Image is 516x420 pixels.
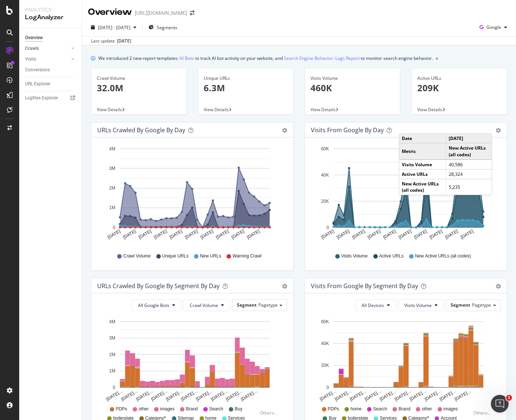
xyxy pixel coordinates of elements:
[446,169,492,179] td: 28,324
[246,229,261,240] text: [DATE]
[399,143,446,160] td: Metric
[399,160,446,170] td: Visits Volume
[25,6,76,13] div: Analytics
[328,406,339,412] span: PDPs
[417,82,501,94] p: 209K
[284,54,360,62] a: Search Engine Behavior: Logs Report
[486,24,501,30] span: Google
[398,299,444,311] button: Visits Volume
[472,302,491,308] span: Pagetype
[422,406,432,412] span: other
[429,229,444,240] text: [DATE]
[97,317,285,403] div: A chart.
[97,126,185,134] div: URLs Crawled by Google by day
[162,253,189,259] span: Unique URLs
[434,53,440,64] button: close banner
[311,143,498,246] div: A chart.
[310,82,394,94] p: 460K
[91,54,507,62] div: info banner
[311,126,384,134] div: Visits from Google by day
[326,385,329,390] text: 0
[446,160,492,170] td: 40,586
[446,143,492,160] td: New Active URLs (all codes)
[25,34,43,42] div: Overview
[160,406,174,412] span: images
[25,55,36,63] div: Visits
[367,229,381,240] text: [DATE]
[204,82,288,94] p: 6.3M
[321,146,329,151] text: 60K
[398,229,413,240] text: [DATE]
[258,302,278,308] span: Pagetype
[237,302,257,308] span: Segment
[116,406,127,412] span: PDPs
[157,24,177,31] span: Segments
[204,75,288,82] div: Unique URLs
[417,75,501,82] div: Active URLs
[97,143,285,246] div: A chart.
[232,253,261,259] span: Warning Crawl
[310,75,394,82] div: Visits Volume
[496,128,501,133] div: gear
[399,169,446,179] td: Active URLs
[132,299,181,311] button: All Google Bots
[109,185,115,191] text: 2M
[476,21,510,33] button: Google
[444,406,458,412] span: images
[260,410,281,416] div: Others...
[398,406,410,412] span: Brand
[139,406,149,412] span: other
[320,229,335,240] text: [DATE]
[123,253,150,259] span: Crawl Volume
[379,253,404,259] span: Active URLs
[109,352,115,357] text: 2M
[146,21,180,33] button: Segments
[117,38,131,44] div: [DATE]
[113,385,115,390] text: 0
[473,410,494,416] div: Others...
[25,66,50,74] div: Conversions
[109,335,115,341] text: 3M
[25,80,77,88] a: URL Explorer
[91,38,131,44] div: Last update
[399,134,446,143] td: Date
[451,302,470,308] span: Segment
[184,229,199,240] text: [DATE]
[25,34,77,42] a: Overview
[180,54,194,62] a: AI Bots
[417,106,442,113] span: View Details
[444,229,459,240] text: [DATE]
[415,253,471,259] span: New Active URLs (all codes)
[169,229,183,240] text: [DATE]
[282,128,287,133] div: gear
[336,229,350,240] text: [DATE]
[88,21,139,33] button: [DATE] - [DATE]
[311,317,498,403] svg: A chart.
[204,106,229,113] span: View Details
[98,54,433,62] div: We introduced 2 new report templates: to track AI bot activity on your website, and to monitor se...
[496,284,501,289] div: gear
[25,45,39,52] div: Crawls
[413,229,428,240] text: [DATE]
[321,199,329,204] text: 20K
[153,229,168,240] text: [DATE]
[109,319,115,324] text: 4M
[97,82,181,94] p: 32.0M
[138,229,152,240] text: [DATE]
[399,179,446,195] td: New Active URLs (all codes)
[321,341,329,346] text: 40K
[321,363,329,368] text: 20K
[138,302,169,308] span: All Google Bots
[97,282,220,290] div: URLs Crawled by Google By Segment By Day
[97,75,181,82] div: Crawl Volume
[361,302,384,308] span: All Devices
[25,13,76,22] div: LogAnalyzer
[200,229,214,240] text: [DATE]
[351,229,366,240] text: [DATE]
[506,395,512,401] span: 1
[310,106,336,113] span: View Details
[109,368,115,373] text: 1M
[97,106,122,113] span: View Details
[113,225,115,230] text: 0
[459,229,474,240] text: [DATE]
